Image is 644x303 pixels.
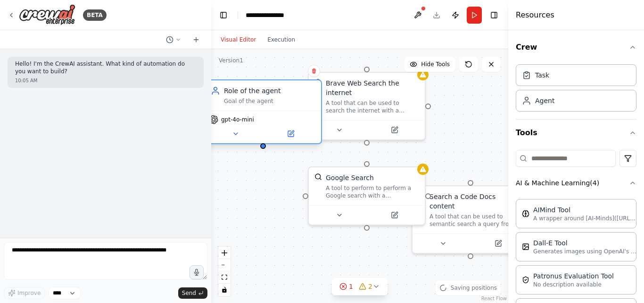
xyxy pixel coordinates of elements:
[533,215,637,222] p: A wrapper around [AI-Minds]([URL][DOMAIN_NAME]). Useful for when you need answers to questions fr...
[326,173,374,182] div: Google Search
[308,65,320,77] button: Delete node
[308,72,426,140] div: BraveSearchToolBrave Web Search the internetA tool that can be used to search the internet with a...
[368,282,372,291] span: 2
[533,281,614,288] p: No description available
[308,166,426,225] div: SerpApiGoogleSearchToolGoogle SearchA tool to perform to perform a Google search with a search_qu...
[218,284,231,296] button: toggle interactivity
[262,34,301,45] button: Execution
[190,265,204,279] button: Click to speak your automation idea
[326,78,419,97] div: Brave Web Search the internet
[412,185,529,254] div: CodeDocsSearchToolSearch a Code Docs contentA tool that can be used to semantic search a query fr...
[218,247,231,296] div: React Flow controls
[522,243,529,251] img: DallETool
[4,287,45,299] button: Improve
[189,34,204,45] button: Start a new chat
[326,184,419,199] div: A tool to perform to perform a Google search with a search_query.
[429,192,523,211] div: Search a Code Docs content
[349,282,353,291] span: 1
[516,61,636,119] div: Crew
[522,276,529,284] img: PatronusEvalTool
[19,4,75,26] img: Logo
[421,61,450,68] span: Hide Tools
[368,209,421,221] button: Open in side panel
[326,99,419,114] div: A tool that can be used to search the internet with a search_query.
[533,238,637,248] div: Dall-E Tool
[332,278,388,295] button: 12
[516,9,554,21] h4: Resources
[481,296,507,301] a: React Flow attribution
[535,96,554,105] div: Agent
[451,284,497,292] span: Saving positions
[487,9,501,22] button: Hide right sidebar
[224,86,315,95] div: Role of the agent
[218,271,231,284] button: fit view
[533,248,637,255] p: Generates images using OpenAI's Dall-E model.
[246,10,293,20] nav: breadcrumb
[429,213,523,228] div: A tool that can be used to semantic search a query from a Code Docs content.
[83,9,107,21] div: BETA
[368,124,421,136] button: Open in side panel
[178,287,207,299] button: Send
[516,120,636,146] button: Tools
[224,97,315,105] div: Goal of the agent
[15,61,196,75] p: Hello! I'm the CrewAI assistant. What kind of automation do you want to build?
[217,9,230,22] button: Hide left sidebar
[264,128,317,139] button: Open in side panel
[471,238,525,249] button: Open in side panel
[218,247,231,259] button: zoom in
[221,116,254,123] span: gpt-4o-mini
[533,271,614,281] div: Patronus Evaluation Tool
[162,34,185,45] button: Switch to previous chat
[533,205,637,215] div: AIMind Tool
[204,81,322,146] div: Role of the agentGoal of the agentgpt-4o-mini
[314,173,322,181] img: SerpApiGoogleSearchTool
[404,57,455,72] button: Hide Tools
[15,77,196,84] div: 10:05 AM
[218,259,231,271] button: zoom out
[516,34,636,61] button: Crew
[182,289,196,297] span: Send
[17,289,41,297] span: Improve
[535,70,549,80] div: Task
[215,34,262,45] button: Visual Editor
[219,57,243,64] div: Version 1
[516,171,636,195] button: AI & Machine Learning(4)
[522,210,529,217] img: AIMindTool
